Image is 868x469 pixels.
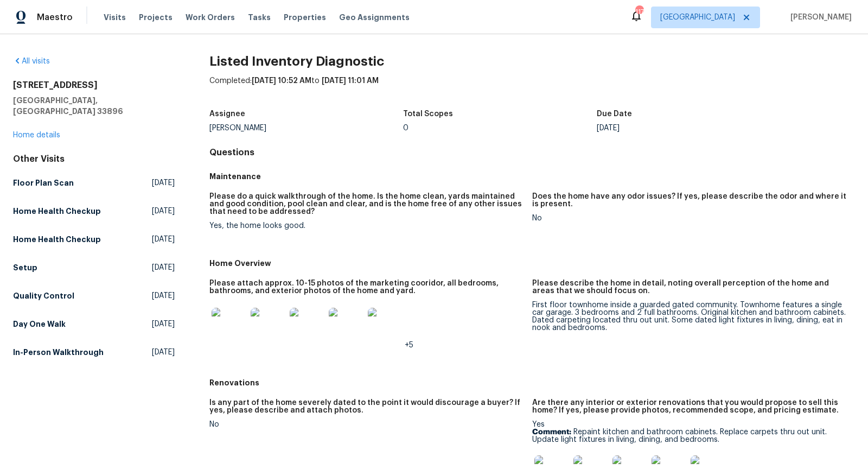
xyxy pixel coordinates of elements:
[209,147,855,158] h4: Questions
[152,290,175,301] span: [DATE]
[248,14,271,21] span: Tasks
[13,314,175,334] a: Day One Walk[DATE]
[209,421,524,428] div: No
[13,319,66,329] h5: Day One Walk
[209,280,524,295] h5: Please attach approx. 10-15 photos of the marketing cooridor, all bedrooms, bathrooms, and exteri...
[13,178,74,188] h5: Floor Plan Scan
[284,12,326,23] span: Properties
[532,193,846,208] h5: Does the home have any odor issues? If yes, please describe the odor and where it is present.
[13,95,175,117] h5: [GEOGRAPHIC_DATA], [GEOGRAPHIC_DATA] 33896
[209,399,524,414] h5: Is any part of the home severely dated to the point it would discourage a buyer? If yes, please d...
[597,110,632,118] h5: Due Date
[403,124,597,132] div: 0
[13,286,175,306] a: Quality Control[DATE]
[209,171,855,182] h5: Maintenance
[532,428,571,436] b: Comment:
[597,124,790,132] div: [DATE]
[209,124,403,132] div: [PERSON_NAME]
[532,301,846,332] div: First floor townhome inside a guarded gated community. Townhome features a single car garage. 3 b...
[532,399,846,414] h5: Are there any interior or exterior renovations that you would propose to sell this home? If yes, ...
[403,110,453,118] h5: Total Scopes
[13,262,37,273] h5: Setup
[13,290,74,301] h5: Quality Control
[209,110,245,118] h5: Assignee
[13,131,60,139] a: Home details
[532,214,846,222] div: No
[186,12,235,23] span: Work Orders
[209,193,524,216] h5: Please do a quick walkthrough of the home. Is the home clean, yards maintained and good condition...
[635,7,643,17] div: 117
[339,12,410,23] span: Geo Assignments
[104,12,126,23] span: Visits
[209,56,855,67] h2: Listed Inventory Diagnostic
[13,258,175,277] a: Setup[DATE]
[209,377,855,388] h5: Renovations
[13,206,101,217] h5: Home Health Checkup
[139,12,173,23] span: Projects
[152,262,175,273] span: [DATE]
[13,173,175,193] a: Floor Plan Scan[DATE]
[532,428,846,443] p: Repaint kitchen and bathroom cabinets. Replace carpets thru out unit. Update light fixtures in li...
[13,201,175,221] a: Home Health Checkup[DATE]
[152,206,175,217] span: [DATE]
[13,58,50,65] a: All visits
[405,341,413,349] span: +5
[252,77,311,85] span: [DATE] 10:52 AM
[786,12,852,23] span: [PERSON_NAME]
[13,154,175,164] div: Other Visits
[152,178,175,188] span: [DATE]
[322,77,379,85] span: [DATE] 11:01 AM
[13,347,104,358] h5: In-Person Walkthrough
[13,230,175,249] a: Home Health Checkup[DATE]
[13,343,175,362] a: In-Person Walkthrough[DATE]
[13,234,101,245] h5: Home Health Checkup
[152,347,175,358] span: [DATE]
[13,80,175,91] h2: [STREET_ADDRESS]
[209,75,855,104] div: Completed: to
[37,12,73,23] span: Maestro
[152,319,175,329] span: [DATE]
[532,280,846,295] h5: Please describe the home in detail, noting overall perception of the home and areas that we shoul...
[152,234,175,245] span: [DATE]
[209,222,524,230] div: Yes, the home looks good.
[209,258,855,269] h5: Home Overview
[660,12,735,23] span: [GEOGRAPHIC_DATA]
